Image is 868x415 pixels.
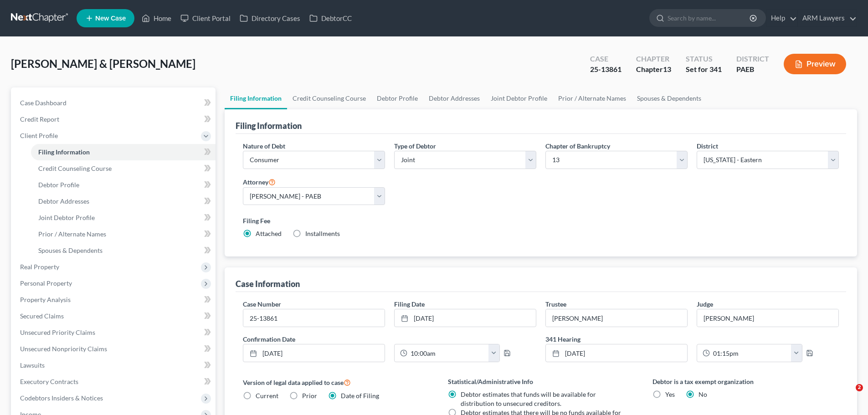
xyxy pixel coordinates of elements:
a: Unsecured Priority Claims [13,324,216,341]
label: Chapter of Bankruptcy [545,141,610,151]
label: Filing Date [394,299,425,309]
span: Filing Information [38,148,90,156]
a: Debtor Addresses [423,87,485,109]
label: Trustee [545,299,566,309]
span: Executory Contracts [20,378,78,385]
span: Spouses & Dependents [38,246,103,254]
a: Executory Contracts [13,374,216,390]
span: Debtor Profile [38,181,79,189]
label: Debtor is a tax exempt organization [652,377,839,386]
label: Case Number [243,299,281,309]
span: Unsecured Nonpriority Claims [20,345,107,353]
label: Type of Debtor [394,141,436,151]
div: PAEB [736,64,769,75]
div: Set for 341 [686,64,722,75]
span: Client Profile [20,132,58,139]
span: [PERSON_NAME] & [PERSON_NAME] [11,57,195,70]
a: Directory Cases [235,10,305,26]
a: [DATE] [395,309,536,327]
input: -- [697,309,838,327]
a: Help [766,10,797,26]
a: Credit Counseling Course [287,87,371,109]
a: Prior / Alternate Names [31,226,216,242]
a: Credit Report [13,111,216,128]
input: -- : -- [407,344,489,362]
label: Version of legal data applied to case [243,377,429,388]
input: Search by name... [668,10,751,26]
span: Prior [302,392,317,400]
span: Installments [305,230,340,237]
span: Case Dashboard [20,99,67,107]
span: Debtor Addresses [38,197,89,205]
a: Debtor Profile [31,177,216,193]
div: Chapter [636,54,671,64]
span: Current [256,392,278,400]
div: Filing Information [236,120,302,131]
a: Debtor Addresses [31,193,216,210]
a: Lawsuits [13,357,216,374]
div: District [736,54,769,64]
span: Lawsuits [20,361,45,369]
span: Attached [256,230,282,237]
span: Credit Counseling Course [38,164,112,172]
a: Property Analysis [13,292,216,308]
span: No [699,390,707,398]
input: Enter case number... [243,309,385,327]
span: Unsecured Priority Claims [20,328,95,336]
a: Filing Information [31,144,216,160]
span: Secured Claims [20,312,64,320]
div: Case [590,54,621,64]
label: Statistical/Administrative Info [448,377,634,386]
a: Spouses & Dependents [632,87,707,109]
a: Prior / Alternate Names [553,87,632,109]
span: Personal Property [20,279,72,287]
label: Attorney [243,176,276,187]
input: -- : -- [710,344,791,362]
span: Date of Filing [341,392,379,400]
span: 2 [856,384,863,391]
a: Debtor Profile [371,87,423,109]
iframe: Intercom live chat [837,384,859,406]
span: Codebtors Insiders & Notices [20,394,103,402]
span: 13 [663,65,671,73]
a: [DATE] [546,344,687,362]
label: 341 Hearing [541,334,843,344]
div: Case Information [236,278,300,289]
a: Credit Counseling Course [31,160,216,177]
input: -- [546,309,687,327]
span: Credit Report [20,115,59,123]
div: Chapter [636,64,671,75]
a: ARM Lawyers [798,10,857,26]
div: Status [686,54,722,64]
span: Yes [665,390,675,398]
a: Joint Debtor Profile [485,87,553,109]
a: Client Portal [176,10,235,26]
span: New Case [95,15,126,22]
a: [DATE] [243,344,385,362]
span: Debtor estimates that funds will be available for distribution to unsecured creditors. [461,390,596,407]
a: Spouses & Dependents [31,242,216,259]
label: Nature of Debt [243,141,285,151]
div: 25-13861 [590,64,621,75]
button: Preview [784,54,846,74]
a: Case Dashboard [13,95,216,111]
a: Joint Debtor Profile [31,210,216,226]
label: Confirmation Date [238,334,541,344]
span: Property Analysis [20,296,71,303]
span: Prior / Alternate Names [38,230,106,238]
a: Secured Claims [13,308,216,324]
span: Real Property [20,263,59,271]
label: Filing Fee [243,216,839,225]
span: Joint Debtor Profile [38,214,95,221]
a: Unsecured Nonpriority Claims [13,341,216,357]
a: DebtorCC [305,10,356,26]
label: Judge [697,299,713,309]
a: Filing Information [225,87,287,109]
label: District [697,141,718,151]
a: Home [137,10,176,26]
